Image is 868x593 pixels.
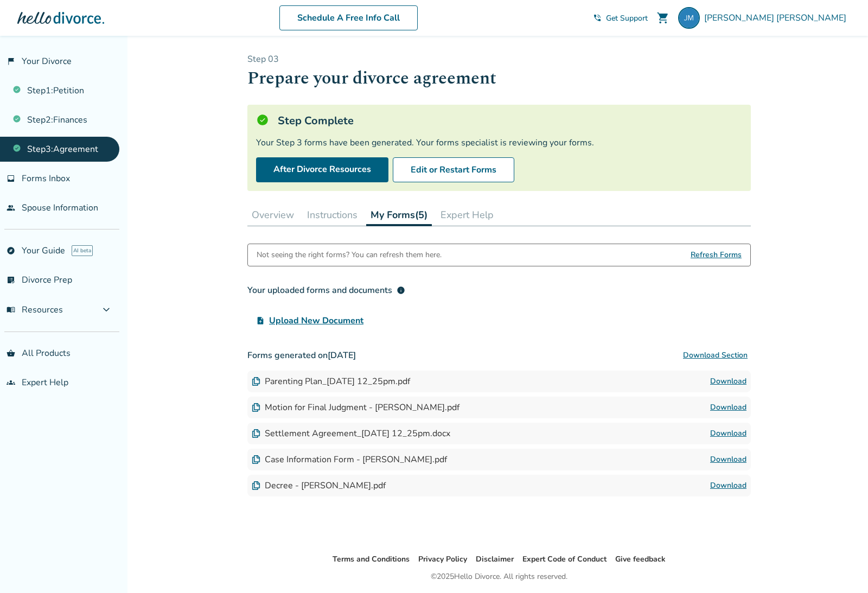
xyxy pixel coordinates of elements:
[303,204,362,226] button: Instructions
[252,454,447,466] div: Case Information Form - [PERSON_NAME].pdf
[72,245,93,256] span: AI beta
[710,453,746,466] a: Download
[431,570,567,583] div: © 2025 Hello Divorce. All rights reserved.
[247,204,298,226] button: Overview
[615,553,666,566] li: Give feedback
[252,377,260,386] img: Document
[656,11,669,24] span: shopping_cart
[397,286,405,295] span: info
[7,305,15,314] span: menu_book
[278,113,354,128] h5: Step Complete
[279,5,418,30] a: Schedule A Free Info Call
[522,554,607,564] a: Expert Code of Conduct
[252,480,386,492] div: Decree - [PERSON_NAME].pdf
[252,428,450,439] div: Settlement Agreement_[DATE] 12_25pm.docx
[814,541,868,593] iframe: Chat Widget
[333,554,410,564] a: Terms and Conditions
[7,304,63,316] span: Resources
[393,157,514,182] button: Edit or Restart Forms
[710,401,746,414] a: Download
[593,14,602,22] span: phone_in_talk
[366,204,432,226] button: My Forms(5)
[7,57,15,66] span: flag_2
[7,174,15,183] span: inbox
[256,137,742,149] div: Your Step 3 forms have been generated. Your forms specialist is reviewing your forms.
[704,12,851,24] span: [PERSON_NAME] [PERSON_NAME]
[247,65,751,92] h1: Prepare your divorce agreement
[252,481,260,490] img: Document
[710,375,746,388] a: Download
[593,13,648,23] a: phone_in_talkGet Support
[680,345,751,366] button: Download Section
[256,157,388,182] a: After Divorce Resources
[436,204,498,226] button: Expert Help
[252,401,459,413] div: Motion for Final Judgment - [PERSON_NAME].pdf
[7,349,15,358] span: shopping_basket
[252,375,410,387] div: Parenting Plan_[DATE] 12_25pm.pdf
[256,316,265,325] span: upload_file
[257,244,442,266] div: Not seeing the right forms? You can refresh them here.
[678,7,700,29] img: jmatt.mckillop@gmail.com
[476,553,514,566] li: Disclaimer
[7,276,15,284] span: list_alt_check
[252,429,260,438] img: Document
[247,345,751,366] h3: Forms generated on [DATE]
[100,303,113,316] span: expand_more
[710,479,746,492] a: Download
[247,53,751,65] p: Step 0 3
[691,244,742,266] span: Refresh Forms
[7,203,15,212] span: people
[606,13,648,23] span: Get Support
[252,403,260,412] img: Document
[252,455,260,464] img: Document
[418,554,467,564] a: Privacy Policy
[22,173,70,184] span: Forms Inbox
[247,284,405,297] div: Your uploaded forms and documents
[7,378,15,387] span: groups
[7,246,15,255] span: explore
[269,314,363,327] span: Upload New Document
[710,427,746,440] a: Download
